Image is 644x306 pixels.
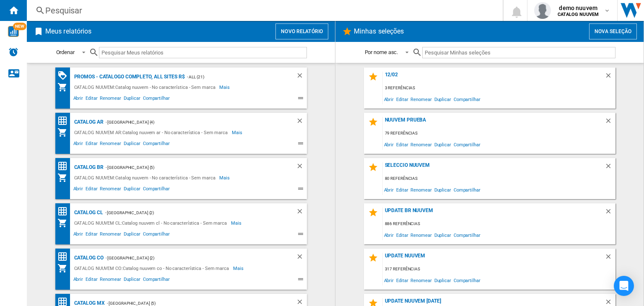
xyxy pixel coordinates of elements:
[383,275,395,286] span: Abrir
[433,275,452,286] span: Duplicar
[84,275,99,285] span: Editar
[219,82,231,92] span: Mais
[122,185,142,195] span: Duplicar
[558,12,599,17] b: CATALOG NUUVEM
[72,185,85,195] span: Abrir
[409,184,433,195] span: Renomear
[409,229,433,241] span: Renomear
[72,263,233,273] div: CATALOG NUUVEM CO:Catalog nuuvem co - No característica - Sem marca
[13,23,26,30] span: NEW
[365,49,398,55] div: Por nome asc.
[99,230,122,240] span: Renomear
[383,184,395,195] span: Abrir
[99,185,122,195] span: Renomear
[383,162,605,174] div: seleccio nuuvem
[452,275,482,286] span: Compartilhar
[122,140,142,150] span: Duplicar
[142,230,171,240] span: Compartilhar
[219,173,231,183] span: Mais
[57,161,72,171] div: Matriz de preços
[605,72,615,83] div: Deletar
[383,117,605,128] div: nuuvem prueba
[452,139,482,150] span: Compartilhar
[409,93,433,105] span: Renomear
[383,207,605,219] div: UPDATE BR NUUVEM
[395,139,409,150] span: Editar
[57,173,72,183] div: Meu sortimento
[296,162,307,173] div: Deletar
[433,139,452,150] span: Duplicar
[104,162,279,173] div: - [GEOGRAPHIC_DATA] (5)
[104,253,279,263] div: - [GEOGRAPHIC_DATA] (2)
[122,230,142,240] span: Duplicar
[296,117,307,127] div: Deletar
[409,139,433,150] span: Renomear
[142,275,171,285] span: Compartilhar
[56,49,75,55] div: Ordenar
[72,275,85,285] span: Abrir
[605,117,615,128] div: Deletar
[8,47,18,57] img: alerts-logo.svg
[72,173,220,183] div: CATALOG NUUVEM:Catalog nuuvem - No característica - Sem marca
[433,93,452,105] span: Duplicar
[72,162,104,173] div: CATALOG BR
[395,93,409,105] span: Editar
[57,82,72,92] div: Meu sortimento
[605,207,615,219] div: Deletar
[45,5,481,16] div: Pesquisar
[57,116,72,126] div: Matriz de preços
[395,229,409,241] span: Editar
[395,275,409,286] span: Editar
[452,93,482,105] span: Compartilhar
[72,72,185,82] div: Promos - catalogo completo, all sites R$
[142,94,171,104] span: Compartilhar
[72,140,85,150] span: Abrir
[72,218,231,228] div: CATALOG NUUVEM CL:Catalog nuuvem cl - No característica - Sem marca
[57,206,72,217] div: Matriz de preços
[558,4,599,12] span: demo nuuvem
[433,184,452,195] span: Duplicar
[232,127,244,137] span: Mais
[383,264,615,275] div: 317 referências
[103,207,279,218] div: - [GEOGRAPHIC_DATA] (2)
[72,253,104,263] div: CATALOG CO
[383,83,615,93] div: 3 referências
[84,185,99,195] span: Editar
[99,47,307,58] input: Pesquisar Meus relatórios
[122,94,142,104] span: Duplicar
[383,174,615,184] div: 80 referências
[84,140,99,150] span: Editar
[72,117,104,127] div: CATALOG AR
[383,93,395,105] span: Abrir
[44,23,93,39] h2: Meus relatórios
[275,23,328,39] button: Novo relatório
[452,229,482,241] span: Compartilhar
[72,207,103,218] div: CATALOG CL
[589,23,637,39] button: Nova seleção
[84,94,99,104] span: Editar
[296,253,307,263] div: Deletar
[352,23,406,39] h2: Minhas seleções
[605,162,615,174] div: Deletar
[296,72,307,82] div: Deletar
[122,275,142,285] span: Duplicar
[433,229,452,241] span: Duplicar
[57,263,72,273] div: Meu sortimento
[395,184,409,195] span: Editar
[383,229,395,241] span: Abrir
[383,128,615,139] div: 79 referências
[614,276,634,296] div: Open Intercom Messenger
[185,72,279,82] div: - ALL (21)
[57,252,72,262] div: Matriz de preços
[72,230,85,240] span: Abrir
[72,94,85,104] span: Abrir
[72,82,220,92] div: CATALOG NUUVEM:Catalog nuuvem - No característica - Sem marca
[84,230,99,240] span: Editar
[142,140,171,150] span: Compartilhar
[383,72,605,83] div: 12/02
[99,94,122,104] span: Renomear
[8,26,19,37] img: wise-card.svg
[452,184,482,195] span: Compartilhar
[605,253,615,264] div: Deletar
[99,275,122,285] span: Renomear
